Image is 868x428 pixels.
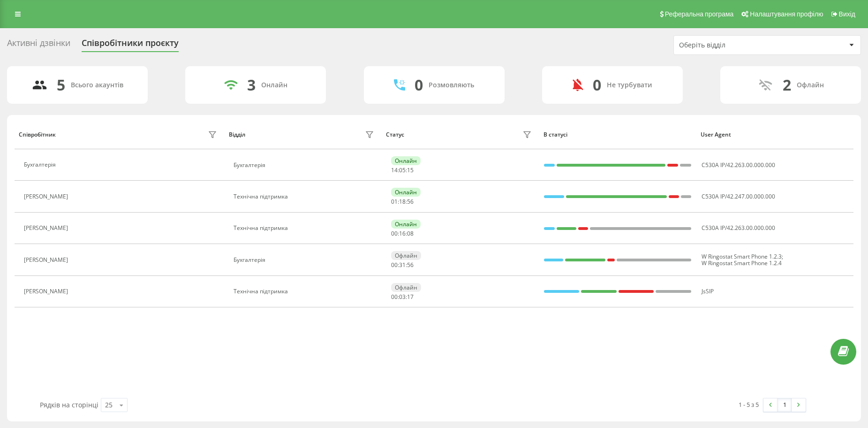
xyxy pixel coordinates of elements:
div: Офлайн [391,251,421,260]
span: C530A IP/42.247.00.000.000 [702,192,775,200]
span: Вихід [839,10,855,18]
div: 3 [247,76,256,94]
div: 25 [105,400,113,410]
span: 56 [407,261,414,269]
span: 00 [391,229,398,237]
div: Бухгалтерія [234,162,376,168]
span: 00 [391,261,398,269]
div: В статусі [543,131,692,138]
div: Не турбувати [607,81,652,89]
span: 31 [399,261,406,269]
div: Розмовляють [429,81,474,89]
div: [PERSON_NAME] [24,257,70,263]
div: : : [391,167,414,174]
div: Онлайн [391,220,421,229]
span: W Ringostat Smart Phone 1.2.4 [702,259,782,267]
div: : : [391,294,414,300]
span: 08 [407,229,414,237]
span: 56 [407,198,414,206]
div: Всього акаунтів [71,81,123,89]
div: 0 [415,76,423,94]
span: Налаштування профілю [750,10,823,18]
span: 15 [407,166,414,174]
div: : : [391,262,414,268]
a: 1 [777,398,792,412]
span: 00 [391,293,398,301]
div: Бухгалтерія [234,257,376,263]
div: User Agent [701,131,849,138]
span: 18 [399,198,406,206]
div: 0 [593,76,601,94]
div: [PERSON_NAME] [24,193,70,200]
div: 2 [783,76,791,94]
span: Рядків на сторінці [40,400,98,409]
div: Офлайн [391,283,421,292]
div: 5 [57,76,65,94]
span: 05 [399,166,406,174]
span: Реферальна програма [665,10,734,18]
div: Онлайн [391,156,421,165]
div: : : [391,230,414,237]
span: 03 [399,293,406,301]
div: [PERSON_NAME] [24,288,70,295]
div: Бухгалтерія [24,161,58,168]
span: W Ringostat Smart Phone 1.2.3 [702,252,782,260]
span: 01 [391,198,398,206]
div: [PERSON_NAME] [24,225,70,231]
div: Співробітник [19,131,56,138]
div: Відділ [229,131,245,138]
div: 1 - 5 з 5 [739,400,759,409]
div: Співробітники проєкту [82,38,179,53]
div: Офлайн [797,81,824,89]
span: C530A IP/42.263.00.000.000 [702,161,775,169]
div: : : [391,199,414,205]
div: Онлайн [261,81,287,89]
span: 14 [391,166,398,174]
div: Оберіть відділ [679,41,791,49]
div: Технічна підтримка [234,225,376,231]
div: Активні дзвінки [7,38,70,53]
div: Технічна підтримка [234,288,376,295]
span: 17 [407,293,414,301]
div: Технічна підтримка [234,193,376,200]
div: Онлайн [391,188,421,197]
span: 16 [399,229,406,237]
div: Статус [386,131,404,138]
span: JsSIP [702,287,714,295]
span: C530A IP/42.263.00.000.000 [702,224,775,232]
